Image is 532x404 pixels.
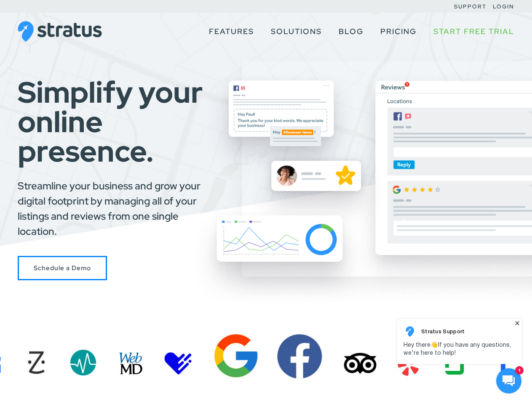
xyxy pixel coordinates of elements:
[395,316,524,396] iframe: HelpCrunch
[201,13,514,50] nav: Primary
[380,24,417,40] a: Pricing
[18,256,107,281] a: Schedule a Stratus Demo with Us
[18,77,217,166] h1: Simplify your online presence.
[271,24,322,40] a: Solutions
[18,178,217,239] p: Streamline your business and grow your digital footprint by managing all of your listings and rev...
[209,24,254,40] a: Features
[454,3,487,10] a: Support
[18,21,102,42] img: Stratus
[339,24,364,40] a: Blog
[493,3,514,10] a: Login
[195,55,532,305] img: Group of floating boxes showing Stratus features
[433,24,514,40] a: Start Free Trial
